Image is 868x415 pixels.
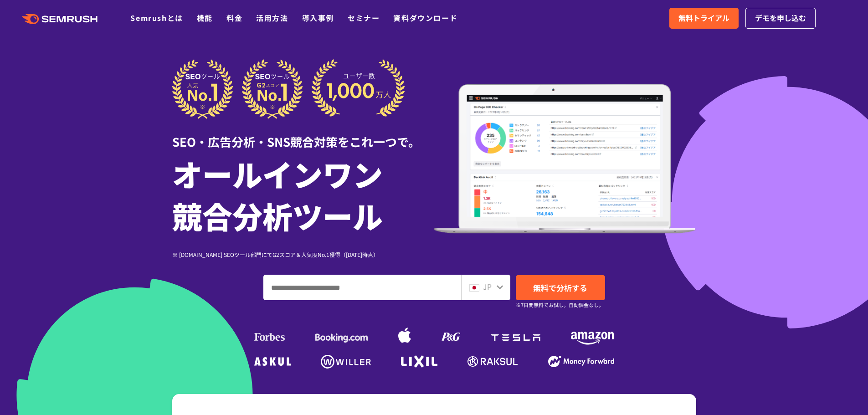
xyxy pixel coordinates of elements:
a: Semrushとは [130,12,183,23]
span: デモを申し込む [755,12,806,24]
span: 無料トライアル [678,12,729,24]
a: セミナー [348,12,380,23]
small: ※7日間無料でお試し。自動課金なし。 [516,301,604,309]
a: 活用方法 [256,12,288,23]
a: 導入事例 [302,12,334,23]
div: ※ [DOMAIN_NAME] SEOツール部門にてG2スコア＆人気度No.1獲得（[DATE]時点） [172,250,434,259]
span: JP [483,281,492,292]
a: デモを申し込む [745,8,816,29]
a: 無料トライアル [669,8,739,29]
a: 資料ダウンロード [393,12,457,23]
a: 機能 [197,12,213,23]
span: 無料で分析する [533,282,587,293]
div: SEO・広告分析・SNS競合対策をこれ一つで。 [172,119,434,150]
a: 無料で分析する [516,275,605,300]
a: 料金 [226,12,242,23]
h1: オールインワン 競合分析ツール [172,153,434,236]
input: ドメイン、キーワードまたはURLを入力してください [264,275,461,300]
